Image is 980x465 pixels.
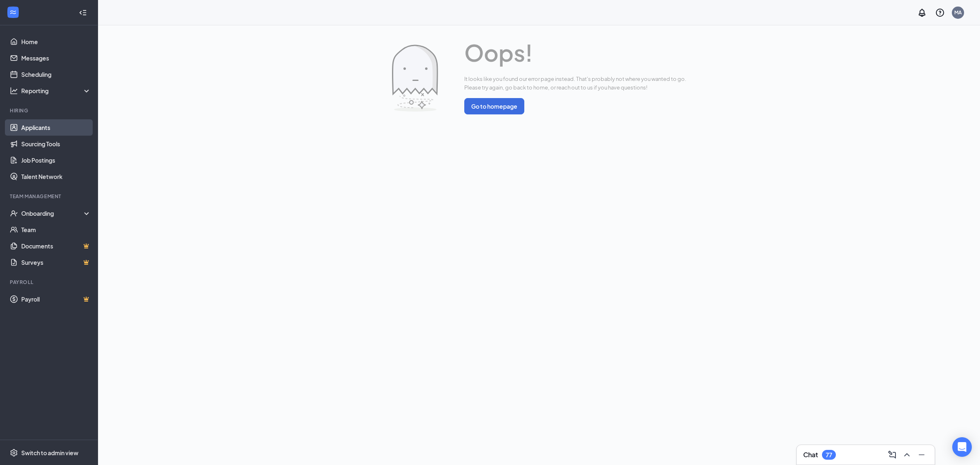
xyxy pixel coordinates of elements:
[917,450,927,460] svg: Minimize
[935,8,945,18] svg: QuestionInfo
[902,450,912,460] svg: ChevronUp
[21,291,91,307] a: PayrollCrown
[21,254,91,271] a: SurveysCrown
[21,66,91,83] a: Scheduling
[10,279,89,286] div: Payroll
[10,107,89,114] div: Hiring
[21,50,91,66] a: Messages
[21,119,91,136] a: Applicants
[915,448,928,461] button: Minimize
[21,238,91,254] a: DocumentsCrown
[464,75,686,92] span: It looks like you found our error page instead. That's probably not where you wanted to go. Pleas...
[21,449,78,457] div: Switch to admin view
[21,87,91,95] div: Reporting
[10,449,18,457] svg: Settings
[887,450,897,460] svg: ComposeMessage
[803,450,818,459] h3: Chat
[10,209,18,217] svg: UserCheck
[21,34,91,50] a: Home
[900,448,913,461] button: ChevronUp
[10,193,89,200] div: Team Management
[21,221,91,238] a: Team
[392,45,438,112] img: Error
[886,448,899,461] button: ComposeMessage
[79,9,87,17] svg: Collapse
[954,9,962,16] div: MA
[9,8,17,16] svg: WorkstreamLogo
[952,437,972,457] div: Open Intercom Messenger
[826,452,832,458] div: 77
[21,152,91,168] a: Job Postings
[464,98,524,114] button: Go to homepage
[21,209,84,217] div: Onboarding
[10,87,18,95] svg: Analysis
[21,168,91,185] a: Talent Network
[917,8,927,18] svg: Notifications
[21,136,91,152] a: Sourcing Tools
[464,35,686,70] span: Oops!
